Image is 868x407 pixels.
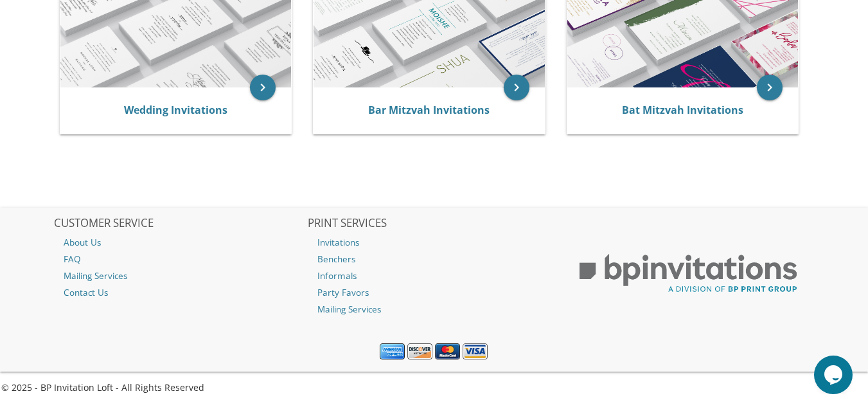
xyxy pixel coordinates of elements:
[435,343,460,360] img: MasterCard
[308,301,560,318] a: Mailing Services
[463,343,488,360] img: Visa
[562,243,814,304] img: BP Print Group
[308,284,560,301] a: Party Favors
[622,103,743,117] a: Bat Mitzvah Invitations
[380,343,405,360] img: American Express
[54,234,306,251] a: About Us
[308,217,560,230] h2: PRINT SERVICES
[814,356,855,394] iframe: chat widget
[757,75,783,100] a: keyboard_arrow_right
[250,75,276,100] a: keyboard_arrow_right
[54,251,306,267] a: FAQ
[308,234,560,251] a: Invitations
[54,267,306,284] a: Mailing Services
[54,217,306,230] h2: CUSTOMER SERVICE
[504,75,529,100] a: keyboard_arrow_right
[54,284,306,301] a: Contact Us
[308,251,560,267] a: Benchers
[308,267,560,284] a: Informals
[368,103,490,117] a: Bar Mitzvah Invitations
[407,343,432,360] img: Discover
[124,103,227,117] a: Wedding Invitations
